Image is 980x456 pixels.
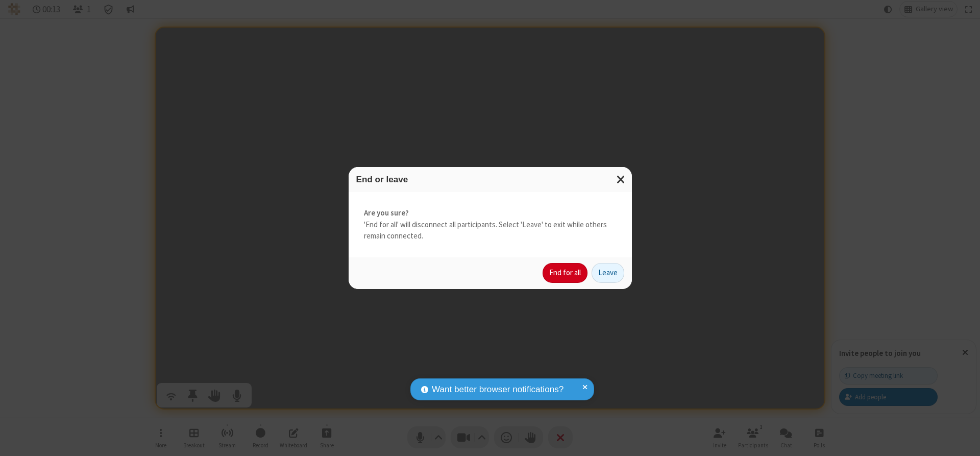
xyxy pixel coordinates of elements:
span: Want better browser notifications? [432,383,563,396]
strong: Are you sure? [364,207,617,219]
div: 'End for all' will disconnect all participants. Select 'Leave' to exit while others remain connec... [349,192,632,257]
button: Close modal [610,167,632,192]
button: End for all [543,263,587,283]
h3: End or leave [356,175,624,184]
button: Leave [592,263,624,283]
